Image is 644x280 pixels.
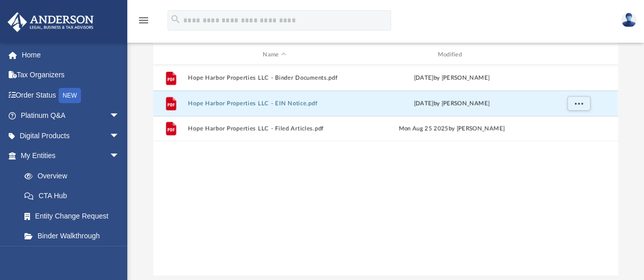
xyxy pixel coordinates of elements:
[365,124,538,133] div: Mon Aug 25 2025 by [PERSON_NAME]
[7,146,135,166] a: My Entitiesarrow_drop_down
[158,50,183,59] div: id
[542,50,613,59] div: id
[188,100,360,107] button: Hope Harbor Properties LLC - EIN Notice.pdf
[14,226,135,246] a: Binder Walkthrough
[365,74,538,83] div: [DATE] by [PERSON_NAME]
[7,126,135,146] a: Digital Productsarrow_drop_down
[187,50,360,59] div: Name
[109,126,130,146] span: arrow_drop_down
[14,166,135,186] a: Overview
[365,50,538,59] div: Modified
[5,12,97,32] img: Anderson Advisors Platinum Portal
[109,106,130,127] span: arrow_drop_down
[109,146,130,167] span: arrow_drop_down
[188,75,360,81] button: Hope Harbor Properties LLC - Binder Documents.pdf
[59,88,81,103] div: NEW
[188,126,360,132] button: Hope Harbor Properties LLC - Filed Articles.pdf
[567,96,590,111] button: More options
[14,206,135,226] a: Entity Change Request
[14,186,135,206] a: CTA Hub
[621,13,636,27] img: User Pic
[137,14,150,26] i: menu
[137,19,150,26] a: menu
[7,106,135,126] a: Platinum Q&Aarrow_drop_down
[153,65,618,276] div: grid
[170,14,181,25] i: search
[365,99,538,108] div: [DATE] by [PERSON_NAME]
[7,45,135,65] a: Home
[7,65,135,85] a: Tax Organizers
[7,85,135,106] a: Order StatusNEW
